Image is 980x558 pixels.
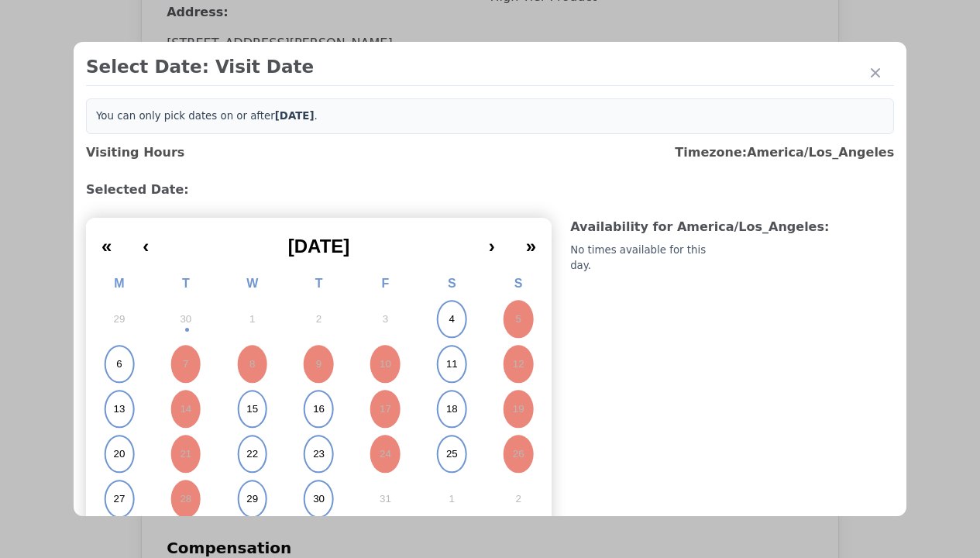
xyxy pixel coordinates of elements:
[249,312,255,326] abbr: October 1, 2025
[153,387,219,432] button: October 14, 2025
[153,342,219,387] button: October 7, 2025
[485,432,552,477] button: October 26, 2025
[446,447,458,461] abbr: October 25, 2025
[380,447,391,461] abbr: October 24, 2025
[515,492,521,506] abbr: November 2, 2025
[316,312,322,326] abbr: October 2, 2025
[418,432,485,477] button: October 25, 2025
[315,277,323,290] abbr: Thursday
[286,387,352,432] button: October 16, 2025
[313,492,325,506] abbr: October 30, 2025
[383,312,388,326] abbr: October 3, 2025
[86,181,894,199] h3: Selected Date:
[381,277,389,290] abbr: Friday
[446,357,458,371] abbr: October 11, 2025
[570,243,729,274] div: No times available for this day.
[249,357,255,371] abbr: October 8, 2025
[153,297,219,342] button: September 30, 2025
[286,477,352,522] button: October 30, 2025
[116,357,122,371] abbr: October 6, 2025
[113,312,125,326] abbr: September 29, 2025
[514,277,523,290] abbr: Sunday
[513,447,524,461] abbr: October 26, 2025
[182,277,190,290] abbr: Tuesday
[246,402,258,416] abbr: October 15, 2025
[180,402,191,416] abbr: October 14, 2025
[485,297,552,342] button: October 5, 2025
[86,54,894,79] h2: Select Date: Visit Date
[352,477,418,522] button: October 31, 2025
[113,492,125,506] abbr: October 27, 2025
[418,477,485,522] button: November 1, 2025
[286,342,352,387] button: October 9, 2025
[380,492,391,506] abbr: October 31, 2025
[219,297,286,342] button: October 1, 2025
[511,224,552,258] button: »
[219,387,286,432] button: October 15, 2025
[219,477,286,522] button: October 29, 2025
[449,312,454,326] abbr: October 4, 2025
[246,447,258,461] abbr: October 22, 2025
[86,387,153,432] button: October 13, 2025
[113,402,125,416] abbr: October 13, 2025
[513,357,524,371] abbr: October 12, 2025
[127,224,164,258] button: ‹
[86,98,894,134] div: You can only pick dates on or after .
[418,387,485,432] button: October 18, 2025
[485,387,552,432] button: October 19, 2025
[113,447,125,461] abbr: October 20, 2025
[418,342,485,387] button: October 11, 2025
[86,342,153,387] button: October 6, 2025
[473,224,511,258] button: ›
[86,143,184,162] h3: Visiting Hours
[513,402,524,416] abbr: October 19, 2025
[286,432,352,477] button: October 23, 2025
[570,218,894,236] h3: Availability for America/Los_Angeles :
[449,492,454,506] abbr: November 1, 2025
[180,492,191,506] abbr: October 28, 2025
[219,342,286,387] button: October 8, 2025
[86,297,153,342] button: September 29, 2025
[352,432,418,477] button: October 24, 2025
[180,312,191,326] abbr: September 30, 2025
[153,432,219,477] button: October 21, 2025
[246,492,258,506] abbr: October 29, 2025
[448,277,456,290] abbr: Saturday
[418,297,485,342] button: October 4, 2025
[114,277,124,290] abbr: Monday
[446,402,458,416] abbr: October 18, 2025
[86,432,153,477] button: October 20, 2025
[675,143,894,162] h3: Timezone: America/Los_Angeles
[313,402,325,416] abbr: October 16, 2025
[219,432,286,477] button: October 22, 2025
[286,297,352,342] button: October 2, 2025
[380,402,391,416] abbr: October 17, 2025
[288,236,350,257] span: [DATE]
[180,447,191,461] abbr: October 21, 2025
[86,224,127,258] button: «
[352,297,418,342] button: October 3, 2025
[246,277,258,290] abbr: Wednesday
[164,224,473,258] button: [DATE]
[316,357,322,371] abbr: October 9, 2025
[352,387,418,432] button: October 17, 2025
[515,312,521,326] abbr: October 5, 2025
[352,342,418,387] button: October 10, 2025
[485,477,552,522] button: November 2, 2025
[275,110,315,122] b: [DATE]
[153,477,219,522] button: October 28, 2025
[485,342,552,387] button: October 12, 2025
[380,357,391,371] abbr: October 10, 2025
[313,447,325,461] abbr: October 23, 2025
[86,477,153,522] button: October 27, 2025
[183,357,188,371] abbr: October 7, 2025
